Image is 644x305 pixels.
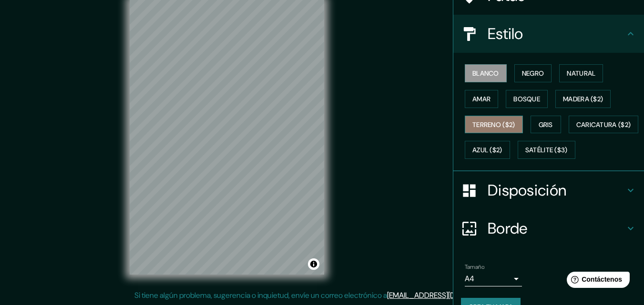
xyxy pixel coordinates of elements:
font: Bosque [513,95,540,103]
button: Natural [559,64,603,82]
font: Satélite ($3) [525,146,568,155]
button: Blanco [465,64,507,82]
iframe: Lanzador de widgets de ayuda [559,268,634,295]
font: Tamaño [465,263,484,271]
font: Terreno ($2) [472,120,515,129]
font: Caricatura ($2) [576,120,631,129]
font: Borde [488,218,528,238]
font: Gris [539,120,553,129]
div: Borde [453,209,644,247]
font: Si tiene algún problema, sugerencia o inquietud, envíe un correo electrónico a [134,290,387,300]
font: Amar [472,95,491,103]
font: Negro [522,69,544,78]
div: Estilo [453,15,644,53]
button: Bosque [506,90,548,108]
button: Caricatura ($2) [569,116,639,134]
font: Blanco [472,69,499,78]
div: A4 [465,271,522,286]
font: Madera ($2) [563,95,603,103]
button: Negro [514,64,552,82]
font: Estilo [488,24,523,44]
a: [EMAIL_ADDRESS][DOMAIN_NAME] [387,290,505,300]
font: Azul ($2) [472,146,502,155]
button: Azul ($2) [465,141,510,159]
button: Gris [531,116,561,134]
div: Disposición [453,171,644,209]
button: Activar o desactivar atribución [308,258,319,270]
font: Natural [567,69,595,78]
button: Amar [465,90,498,108]
font: Disposición [488,180,566,200]
font: A4 [465,274,474,284]
button: Satélite ($3) [518,141,575,159]
button: Madera ($2) [555,90,611,108]
button: Terreno ($2) [465,116,523,134]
